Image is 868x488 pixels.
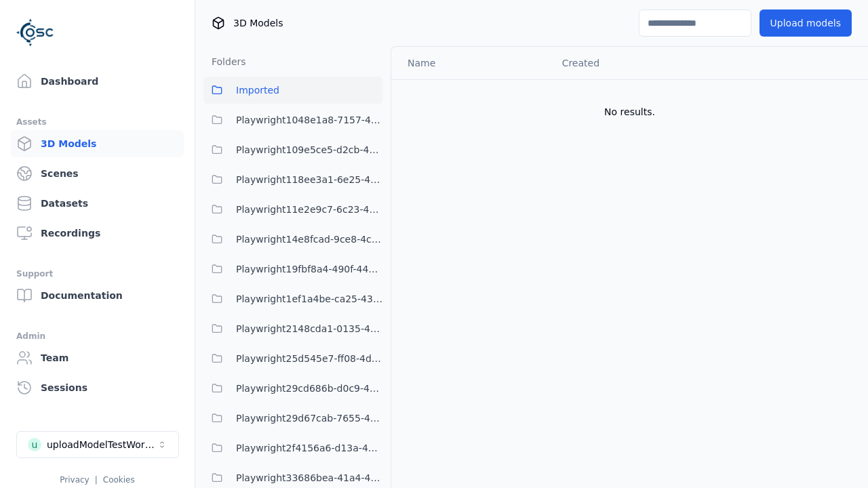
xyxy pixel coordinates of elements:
[236,82,279,98] span: Imported
[391,47,551,79] th: Name
[11,282,184,309] a: Documentation
[236,470,382,486] span: Playwright33686bea-41a4-43c8-b27a-b40c54b773e3
[16,431,179,458] button: Select a workspace
[236,142,382,158] span: Playwright109e5ce5-d2cb-4ab8-a55a-98f36a07a7af
[60,475,89,485] a: Privacy
[11,374,184,401] a: Sessions
[11,344,184,371] a: Team
[236,201,382,218] span: Playwright11e2e9c7-6c23-4ce7-ac48-ea95a4ff6a43
[236,291,382,307] span: Playwright1ef1a4be-ca25-4334-b22c-6d46e5dc87b0
[203,345,382,372] button: Playwright25d545e7-ff08-4d3b-b8cd-ba97913ee80b
[203,405,382,432] button: Playwright29d67cab-7655-4a15-9701-4b560da7f167
[236,380,382,396] span: Playwright29cd686b-d0c9-4777-aa54-1065c8c7cee8
[203,136,382,163] button: Playwright109e5ce5-d2cb-4ab8-a55a-98f36a07a7af
[203,226,382,253] button: Playwright14e8fcad-9ce8-4c9f-9ba9-3f066997ed84
[11,68,184,95] a: Dashboard
[203,285,382,312] button: Playwright1ef1a4be-ca25-4334-b22c-6d46e5dc87b0
[16,114,178,130] div: Assets
[203,256,382,283] button: Playwright19fbf8a4-490f-4493-a67b-72679a62db0e
[203,55,246,68] h3: Folders
[236,231,382,247] span: Playwright14e8fcad-9ce8-4c9f-9ba9-3f066997ed84
[28,438,41,451] div: u
[16,14,54,52] img: Logo
[203,434,382,462] button: Playwright2f4156a6-d13a-4a07-9939-3b63c43a9416
[203,375,382,402] button: Playwright29cd686b-d0c9-4777-aa54-1065c8c7cee8
[236,112,382,128] span: Playwright1048e1a8-7157-4402-9d51-a0d67d82f98b
[203,77,382,104] button: Imported
[203,106,382,134] button: Playwright1048e1a8-7157-4402-9d51-a0d67d82f98b
[236,321,382,337] span: Playwright2148cda1-0135-4eee-9a3e-ba7e638b60a6
[11,160,184,187] a: Scenes
[236,261,382,277] span: Playwright19fbf8a4-490f-4493-a67b-72679a62db0e
[391,79,868,144] td: No results.
[203,196,382,223] button: Playwright11e2e9c7-6c23-4ce7-ac48-ea95a4ff6a43
[203,166,382,193] button: Playwright118ee3a1-6e25-456a-9a29-0f34eaed349c
[203,315,382,342] button: Playwright2148cda1-0135-4eee-9a3e-ba7e638b60a6
[11,190,184,217] a: Datasets
[11,220,184,247] a: Recordings
[236,410,382,426] span: Playwright29d67cab-7655-4a15-9701-4b560da7f167
[16,328,178,344] div: Admin
[551,47,715,79] th: Created
[233,16,283,30] span: 3D Models
[103,475,135,485] a: Cookies
[95,475,98,485] span: |
[236,350,382,367] span: Playwright25d545e7-ff08-4d3b-b8cd-ba97913ee80b
[759,9,852,37] button: Upload models
[11,130,184,157] a: 3D Models
[236,171,382,188] span: Playwright118ee3a1-6e25-456a-9a29-0f34eaed349c
[236,440,382,456] span: Playwright2f4156a6-d13a-4a07-9939-3b63c43a9416
[16,266,178,282] div: Support
[47,438,157,451] div: uploadModelTestWorkspace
